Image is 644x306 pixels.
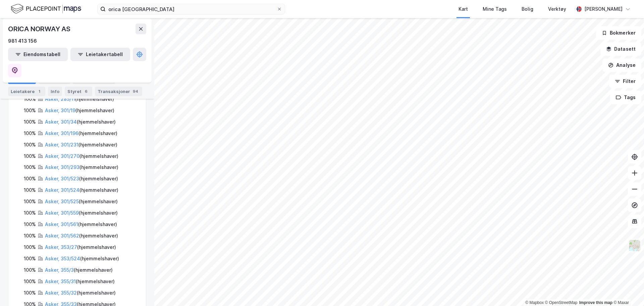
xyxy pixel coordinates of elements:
[483,5,507,13] div: Mine Tags
[45,163,118,171] div: ( hjemmelshaver )
[45,209,118,217] div: ( hjemmelshaver )
[11,3,81,15] img: logo.f888ab2527a4732fd821a326f86c7f29.svg
[45,266,113,274] div: ( hjemmelshaver )
[24,277,36,286] div: 100%
[45,199,79,204] a: Asker, 301/525
[95,87,142,96] div: Transaksjoner
[584,5,623,13] div: [PERSON_NAME]
[609,75,641,88] button: Filter
[545,300,578,305] a: OpenStreetMap
[45,290,77,296] a: Asker, 355/32
[45,232,118,240] div: ( hjemmelshaver )
[45,277,115,286] div: ( hjemmelshaver )
[45,243,116,251] div: ( hjemmelshaver )
[45,130,78,136] a: Asker, 301/196
[24,198,36,206] div: 100%
[596,26,641,40] button: Bokmerker
[8,24,72,34] div: ORICA NORWAY AS
[24,186,36,194] div: 100%
[45,107,75,113] a: Asker, 301/19
[45,221,78,227] a: Asker, 301/561
[24,266,36,274] div: 100%
[45,153,79,159] a: Asker, 301/270
[45,119,77,125] a: Asker, 301/34
[8,48,68,61] button: Eiendomstabell
[45,256,80,261] a: Asker, 353/524
[45,142,78,147] a: Asker, 301/231
[24,220,36,228] div: 100%
[24,141,36,149] div: 100%
[45,96,75,102] a: Asker, 285/11
[459,5,468,13] div: Kart
[45,129,117,137] div: ( hjemmelshaver )
[24,163,36,171] div: 100%
[610,91,641,104] button: Tags
[45,176,79,181] a: Asker, 301/523
[45,198,118,206] div: ( hjemmelshaver )
[70,48,130,61] button: Leietakertabell
[45,175,118,183] div: ( hjemmelshaver )
[24,152,36,160] div: 100%
[579,300,612,305] a: Improve this map
[24,118,36,126] div: 100%
[65,87,92,96] div: Styret
[45,233,79,238] a: Asker, 301/562
[24,243,36,251] div: 100%
[45,186,118,194] div: ( hjemmelshaver )
[24,175,36,183] div: 100%
[24,232,36,240] div: 100%
[24,209,36,217] div: 100%
[45,289,116,297] div: ( hjemmelshaver )
[48,87,62,96] div: Info
[8,37,37,45] div: 981 413 156
[45,244,77,250] a: Asker, 353/27
[45,118,116,126] div: ( hjemmelshaver )
[45,95,114,103] div: ( hjemmelshaver )
[45,255,119,263] div: ( hjemmelshaver )
[131,88,140,95] div: 94
[45,187,79,193] a: Asker, 301/524
[24,289,36,297] div: 100%
[45,106,114,115] div: ( hjemmelshaver )
[106,4,277,14] input: Søk på adresse, matrikkel, gårdeiere, leietakere eller personer
[548,5,566,13] div: Verktøy
[610,274,644,306] iframe: Chat Widget
[522,5,533,13] div: Bolig
[24,95,36,103] div: 100%
[45,210,79,216] a: Asker, 301/559
[24,129,36,137] div: 100%
[24,255,36,263] div: 100%
[45,152,118,160] div: ( hjemmelshaver )
[8,87,45,96] div: Leietakere
[36,88,43,95] div: 1
[628,239,641,252] img: Z
[45,267,74,273] a: Asker, 355/3
[45,220,117,228] div: ( hjemmelshaver )
[602,58,641,72] button: Analyse
[45,164,79,170] a: Asker, 301/293
[45,278,76,284] a: Asker, 355/31
[24,106,36,115] div: 100%
[83,88,90,95] div: 6
[600,42,641,56] button: Datasett
[45,141,117,149] div: ( hjemmelshaver )
[525,300,544,305] a: Mapbox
